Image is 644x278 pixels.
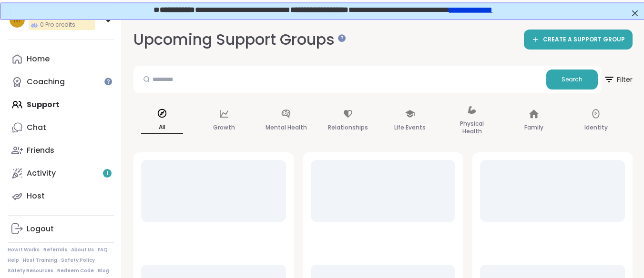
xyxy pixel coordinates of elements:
iframe: Spotlight [338,34,346,42]
div: Friends [27,145,54,156]
a: Activity1 [8,162,114,185]
div: Host [27,191,45,201]
p: Mental Health [266,122,307,133]
button: Filter [603,66,633,93]
h2: Upcoming Support Groups [133,29,342,50]
a: Logout [8,218,114,240]
div: Logout [27,224,54,234]
a: CREATE A SUPPORT GROUP [524,30,633,50]
a: Help [8,257,19,264]
p: Family [524,122,543,133]
a: Redeem Code [57,268,94,274]
a: Home [8,48,114,70]
a: Host [8,185,114,208]
div: Activity [27,168,56,179]
p: Identity [584,122,608,133]
a: Friends [8,139,114,162]
span: Filter [603,68,633,91]
span: 1 [106,169,108,178]
p: All [141,121,183,134]
p: Relationships [328,122,368,133]
a: Host Training [23,257,57,264]
p: Growth [213,122,235,133]
a: About Us [71,247,94,253]
a: Chat [8,116,114,139]
div: Home [27,54,50,64]
button: Search [546,69,598,89]
a: Safety Resources [8,268,53,274]
a: Referrals [43,247,67,253]
a: Safety Policy [61,257,95,264]
a: Coaching [8,70,114,93]
iframe: Spotlight [104,78,112,85]
span: Search [562,75,583,84]
div: Coaching [27,77,65,87]
a: Blog [98,268,109,274]
a: FAQ [98,247,108,253]
p: Physical Health [451,118,493,137]
span: 0 Pro credits [40,21,75,29]
a: How It Works [8,247,40,253]
p: Life Events [394,122,426,133]
div: Chat [27,122,46,133]
span: CREATE A SUPPORT GROUP [543,36,625,44]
